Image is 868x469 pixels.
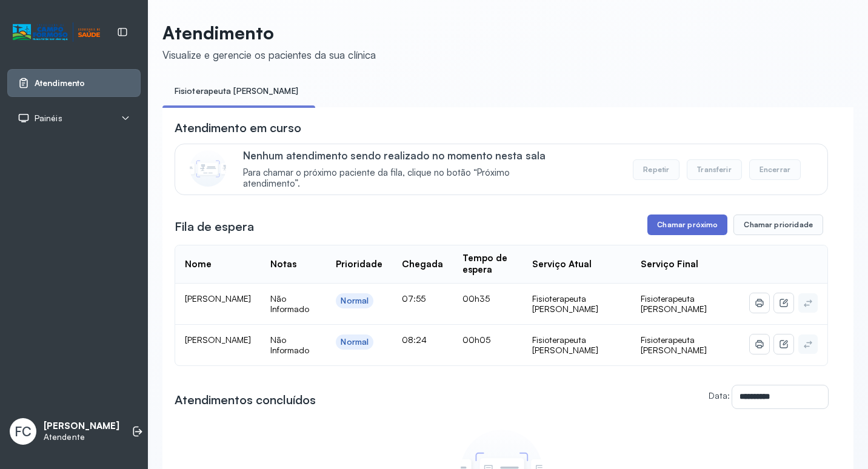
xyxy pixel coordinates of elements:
div: Prioridade [336,259,382,270]
span: 08:24 [402,334,427,345]
div: Serviço Final [641,259,698,270]
div: Serviço Atual [532,259,592,270]
span: 00h05 [462,334,490,345]
p: Atendente [44,432,119,442]
p: Atendimento [162,22,376,44]
div: Chegada [402,259,443,270]
p: [PERSON_NAME] [44,421,119,432]
span: Painéis [35,113,62,124]
div: Fisioterapeuta [PERSON_NAME] [532,334,622,356]
span: Não Informado [270,293,309,314]
p: Nenhum atendimento sendo realizado no momento nesta sala [243,149,564,162]
div: Visualize e gerencie os pacientes da sua clínica [162,48,376,61]
span: Fisioterapeuta [PERSON_NAME] [641,334,707,356]
img: Imagem de CalloutCard [190,150,226,187]
div: Normal [341,337,369,347]
button: Transferir [687,159,742,180]
span: Não Informado [270,334,309,356]
span: 00h35 [462,293,490,304]
button: Encerrar [749,159,801,180]
h3: Atendimentos concluídos [175,391,316,408]
div: Normal [341,296,369,306]
div: Nome [185,259,212,270]
h3: Atendimento em curso [175,119,301,136]
div: Notas [270,259,296,270]
span: Atendimento [35,78,85,88]
span: [PERSON_NAME] [185,334,251,345]
a: Fisioterapeuta [PERSON_NAME] [162,81,310,101]
h3: Fila de espera [175,218,254,235]
label: Data: [709,390,730,401]
button: Repetir [633,159,679,180]
span: 07:55 [402,293,426,304]
button: Chamar prioridade [733,215,823,235]
img: Logotipo do estabelecimento [13,22,100,42]
div: Tempo de espera [462,253,512,276]
span: Fisioterapeuta [PERSON_NAME] [641,293,707,314]
button: Chamar próximo [647,215,727,235]
span: [PERSON_NAME] [185,293,251,304]
div: Fisioterapeuta [PERSON_NAME] [532,293,622,314]
span: Para chamar o próximo paciente da fila, clique no botão “Próximo atendimento”. [243,167,564,190]
a: Atendimento [18,77,130,89]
